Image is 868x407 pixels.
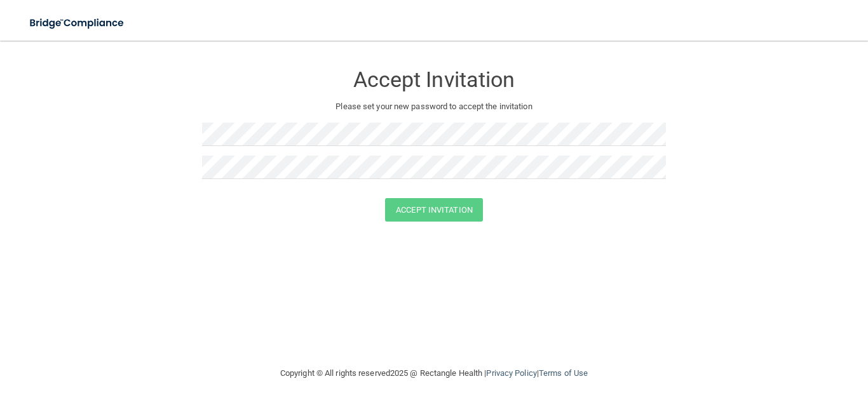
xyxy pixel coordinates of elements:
[486,368,536,378] a: Privacy Policy
[19,10,136,36] img: bridge_compliance_login_screen.278c3ca4.svg
[202,353,666,394] div: Copyright © All rights reserved 2025 @ Rectangle Health | |
[212,99,656,114] p: Please set your new password to accept the invitation
[539,368,588,378] a: Terms of Use
[385,198,483,222] button: Accept Invitation
[202,68,666,91] h3: Accept Invitation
